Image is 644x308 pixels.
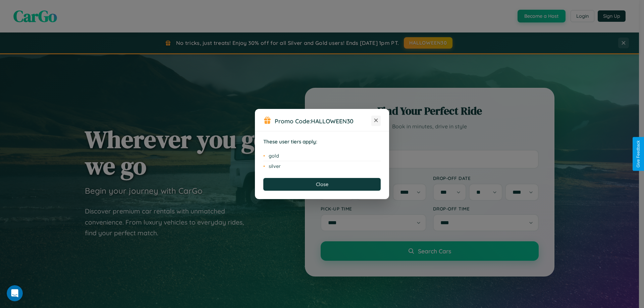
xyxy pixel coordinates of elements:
[275,117,371,125] h3: Promo Code:
[636,140,641,168] div: Give Feedback
[263,151,381,161] li: gold
[311,117,354,125] b: HALLOWEEN30
[7,285,23,301] iframe: Intercom live chat
[263,178,381,191] button: Close
[263,161,381,171] li: silver
[263,138,317,145] strong: These user tiers apply:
